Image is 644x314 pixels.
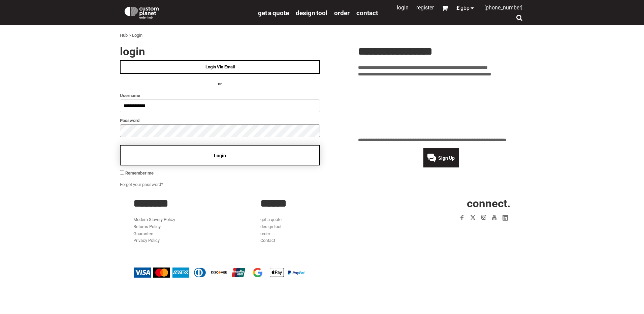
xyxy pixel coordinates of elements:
[388,198,511,209] h2: CONNECT.
[120,92,320,99] label: Username
[356,9,378,17] a: Contact
[120,2,255,22] a: Custom Planet
[296,9,327,17] a: design tool
[133,231,153,236] a: Guarantee
[125,170,154,176] span: Remember me
[129,32,131,39] div: >
[358,82,524,133] iframe: Customer reviews powered by Trustpilot
[258,9,289,17] span: get a quote
[438,155,455,161] span: Sign Up
[133,238,160,243] a: Privacy Policy
[120,117,320,124] label: Password
[214,153,226,158] span: Login
[296,9,327,17] span: design tool
[397,4,409,11] a: Login
[205,64,235,69] span: Login Via Email
[192,268,208,278] img: Diners Club
[460,5,470,11] span: GBP
[133,224,161,229] a: Returns Policy
[334,9,350,17] a: order
[120,60,320,74] a: Login Via Email
[211,268,228,278] img: Discover
[418,227,511,235] iframe: Customer reviews powered by Trustpilot
[172,268,189,278] img: American Express
[230,268,247,278] img: China UnionPay
[132,32,142,39] div: Login
[260,217,282,222] a: get a quote
[120,33,128,38] a: Hub
[260,231,270,236] a: order
[120,46,320,57] h2: Login
[133,217,175,222] a: Modern Slavery Policy
[260,224,281,229] a: design tool
[416,4,434,11] a: Register
[123,5,160,19] img: Custom Planet
[153,268,170,278] img: Mastercard
[484,4,522,11] span: [PHONE_NUMBER]
[120,170,124,175] input: Remember me
[356,9,378,17] span: Contact
[456,5,460,11] span: £
[120,182,163,187] a: Forgot your password?
[334,9,350,17] span: order
[134,268,151,278] img: Visa
[258,9,289,17] a: get a quote
[288,271,304,275] img: PayPal
[260,238,275,243] a: Contact
[268,268,285,278] img: Apple Pay
[249,268,266,278] img: Google Pay
[120,81,320,88] h4: OR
